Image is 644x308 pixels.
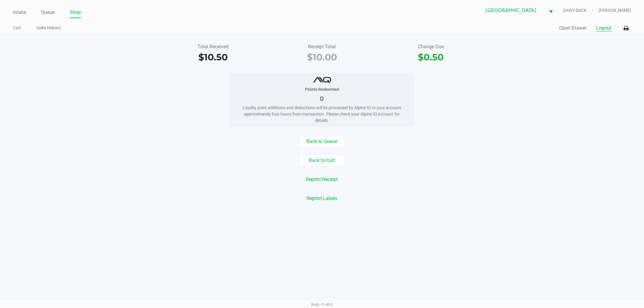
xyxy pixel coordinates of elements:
[596,24,611,32] button: Logout
[545,3,557,17] button: Select
[13,8,26,17] a: Intake
[239,105,405,124] div: Loyalty point additions and deductions will be processed by Alpine IQ to your account approximate...
[239,94,405,103] div: 0
[163,43,263,50] div: Total Received
[13,24,21,32] a: Cart
[272,43,372,50] div: Receipt Total
[239,86,405,93] div: Points Redeemed
[302,174,342,185] button: Reprint Receipt
[303,193,341,204] button: Reprint Labels
[599,7,631,14] span: [PERSON_NAME]
[300,155,345,166] button: Back to Cart
[559,24,587,32] button: Open Drawer
[300,136,345,147] button: Back to Queue
[485,7,542,14] span: [GEOGRAPHIC_DATA]
[36,24,61,32] a: Sales History
[381,50,481,64] div: $0.50
[272,50,372,64] div: $10.00
[563,7,599,14] span: DAISY-DUCK
[381,43,481,50] div: Change Due
[311,302,333,307] span: Web: v1.40.0
[70,8,81,17] a: Shop
[41,8,55,17] a: Queue
[163,50,263,64] div: $10.50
